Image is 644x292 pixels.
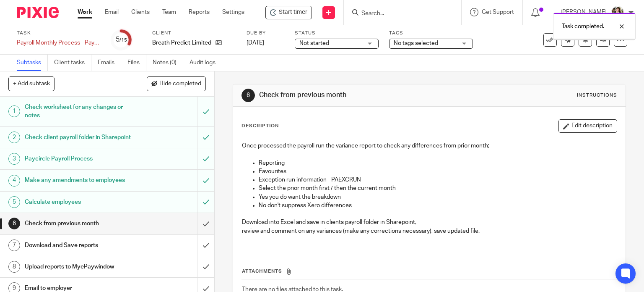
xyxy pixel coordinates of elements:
div: Instructions [577,92,617,99]
p: Reporting [259,159,617,167]
span: Not started [299,40,329,46]
span: No tags selected [394,40,438,46]
h1: Check from previous month [259,91,447,100]
div: 8 [8,261,20,273]
p: Download into Excel and save in clients payroll folder in Sharepoint, [242,218,617,226]
p: review and comment on any variances (make any corrections necessary), save updated file. [242,227,617,235]
a: Work [78,8,92,16]
a: Email [105,8,119,16]
div: 6 [241,89,255,102]
a: Team [162,8,176,16]
label: Status [295,30,379,37]
a: Notes (0) [153,55,183,71]
div: 2 [8,132,20,143]
span: Start timer [279,8,307,17]
h1: Paycircle Payroll Process [25,153,134,165]
a: Settings [222,8,244,16]
a: Audit logs [190,55,222,71]
div: 3 [8,153,20,165]
div: 6 [8,218,20,229]
p: Favourites [259,167,617,176]
div: 5 [8,196,20,208]
h1: Check client payroll folder in Sharepoint [25,131,134,144]
p: Yes you do want the breakdown [259,193,617,201]
p: Description [241,123,279,129]
button: Hide completed [147,76,206,91]
button: + Add subtask [8,76,55,91]
div: Breath Predict Limited - Payroll Monthly Process - Paycircle [265,6,312,19]
span: [DATE] [247,40,264,46]
h1: Upload reports to MyePaywindow [25,260,134,273]
a: Reports [189,8,210,16]
h1: Make any amendments to employees [25,174,134,187]
button: Edit description [558,119,617,133]
label: Due by [247,30,284,37]
div: 1 [8,105,20,117]
span: Hide completed [159,81,201,87]
div: Payroll Monthly Process - Paycircle [17,39,101,47]
img: Helen%20Campbell.jpeg [611,6,624,19]
span: Attachments [242,269,282,274]
label: Task [17,30,101,37]
p: Breath Predict Limited [152,39,211,47]
small: /15 [119,38,127,42]
h1: Calculate employees [25,196,134,208]
p: Select the prior month first / then the current month [259,184,617,192]
a: Client tasks [54,55,91,71]
h1: Check worksheet for any changes or notes [25,101,134,122]
label: Client [152,30,236,37]
a: Files [127,55,146,71]
div: 4 [8,175,20,187]
h1: Check from previous month [25,217,134,230]
p: Once processed the payroll run the variance report to check any differences from prior month; [242,142,617,150]
div: 7 [8,239,20,251]
p: Exception run information - PAEXCRUN [259,176,617,184]
h1: Download and Save reports [25,239,134,252]
p: Task completed. [562,22,604,31]
img: Pixie [17,7,59,18]
p: No don't suppress Xero differences [259,201,617,210]
a: Emails [98,55,121,71]
a: Clients [131,8,150,16]
a: Subtasks [17,55,48,71]
div: 5 [116,35,127,45]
